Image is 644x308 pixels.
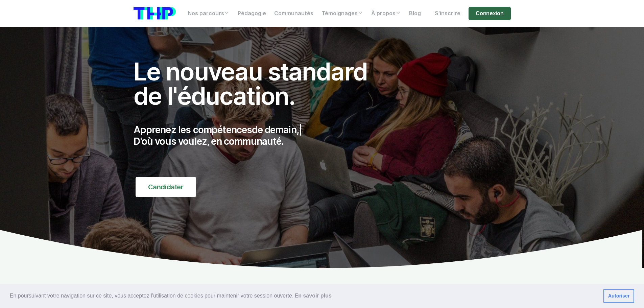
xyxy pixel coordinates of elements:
a: Témoignages [317,7,367,20]
a: À propos [367,7,405,20]
a: learn more about cookies [293,291,333,301]
img: logo [134,7,176,20]
a: Candidater [136,177,196,197]
h1: Le nouveau standard de l'éducation. [134,60,382,108]
a: Communautés [270,7,317,20]
span: En poursuivant votre navigation sur ce site, vous acceptez l’utilisation de cookies pour mainteni... [10,291,598,301]
a: dismiss cookie message [603,289,634,303]
span: | [299,124,302,136]
a: Nos parcours [184,7,234,20]
a: S'inscrire [431,7,464,20]
p: Apprenez les compétences D'où vous voulez, en communauté. [134,124,382,147]
a: Pédagogie [234,7,270,20]
a: Blog [405,7,425,20]
a: Connexion [469,7,510,20]
span: de demain, [252,124,299,136]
